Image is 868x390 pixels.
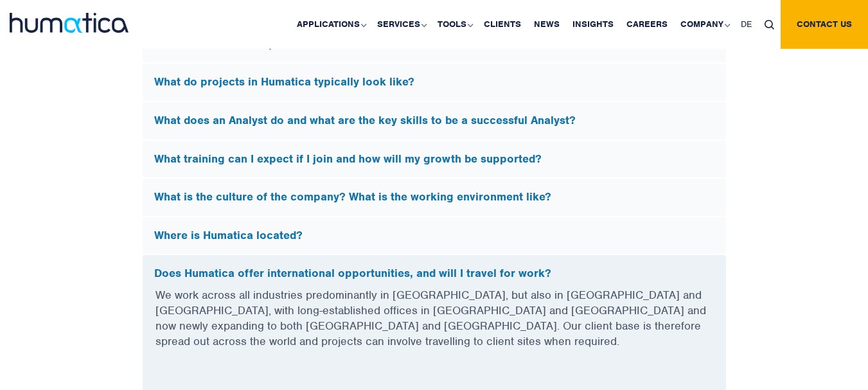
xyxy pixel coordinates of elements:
[155,287,713,365] p: We work across all industries predominantly in [GEOGRAPHIC_DATA], but also in [GEOGRAPHIC_DATA] a...
[154,190,714,204] h5: What is the culture of the company? What is the working environment like?
[154,114,714,128] h5: What does an Analyst do and what are the key skills to be a successful Analyst?
[765,20,774,30] img: search_icon
[741,19,752,30] span: DE
[154,267,714,281] h5: Does Humatica offer international opportunities, and will I travel for work?
[154,152,714,166] h5: What training can I expect if I join and how will my growth be supported?
[154,229,714,243] h5: Where is Humatica located?
[154,75,714,89] h5: What do projects in Humatica typically look like?
[10,13,128,33] img: logo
